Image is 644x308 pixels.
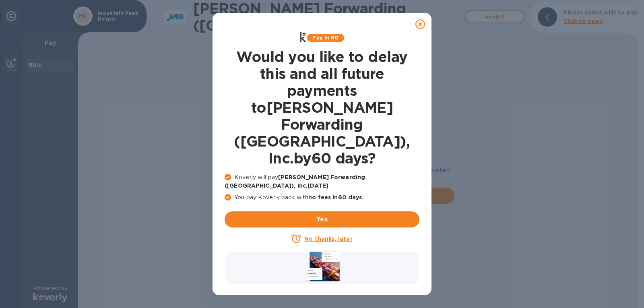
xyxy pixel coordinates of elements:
p: Koverly will pay [225,173,419,190]
b: [PERSON_NAME] Forwarding ([GEOGRAPHIC_DATA]), Inc. [DATE] [225,174,365,189]
span: Yes [231,215,413,224]
b: Pay in 60 [312,35,339,41]
h1: Would you like to delay this and all future payments to [PERSON_NAME] Forwarding ([GEOGRAPHIC_DAT... [225,48,419,167]
u: No thanks, later [304,236,352,242]
b: no fees in 60 days . [308,194,363,201]
p: You pay Koverly back with [225,193,419,202]
button: Yes [225,211,419,227]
